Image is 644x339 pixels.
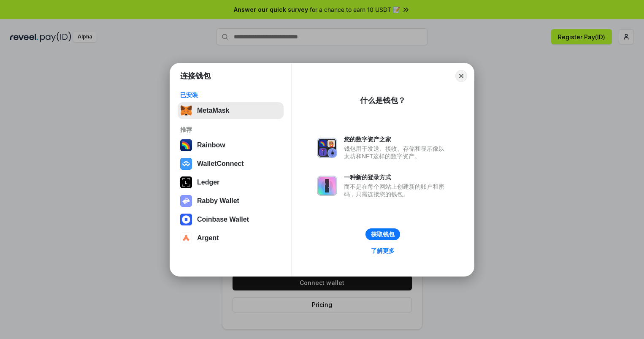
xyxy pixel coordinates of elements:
img: svg+xml,%3Csvg%20xmlns%3D%22http%3A%2F%2Fwww.w3.org%2F2000%2Fsvg%22%20fill%3D%22none%22%20viewBox... [317,138,337,158]
div: Rabby Wallet [197,197,239,205]
img: svg+xml,%3Csvg%20width%3D%2228%22%20height%3D%2228%22%20viewBox%3D%220%200%2028%2028%22%20fill%3D... [180,214,192,225]
img: svg+xml,%3Csvg%20width%3D%2228%22%20height%3D%2228%22%20viewBox%3D%220%200%2028%2028%22%20fill%3D... [180,158,192,170]
button: WalletConnect [178,155,284,172]
div: 您的数字资产之家 [344,136,449,143]
div: 什么是钱包？ [360,95,406,106]
button: Coinbase Wallet [178,211,284,228]
button: Rainbow [178,137,284,154]
button: MetaMask [178,102,284,119]
img: svg+xml,%3Csvg%20xmlns%3D%22http%3A%2F%2Fwww.w3.org%2F2000%2Fsvg%22%20fill%3D%22none%22%20viewBox... [317,176,337,196]
div: 推荐 [180,126,281,133]
img: svg+xml,%3Csvg%20width%3D%22120%22%20height%3D%22120%22%20viewBox%3D%220%200%20120%20120%22%20fil... [180,139,192,151]
div: 获取钱包 [371,231,395,238]
div: Rainbow [197,141,225,149]
button: Close [455,70,467,82]
img: svg+xml,%3Csvg%20xmlns%3D%22http%3A%2F%2Fwww.w3.org%2F2000%2Fsvg%22%20fill%3D%22none%22%20viewBox... [180,195,192,207]
img: svg+xml,%3Csvg%20fill%3D%22none%22%20height%3D%2233%22%20viewBox%3D%220%200%2035%2033%22%20width%... [180,105,192,117]
div: WalletConnect [197,160,244,168]
div: MetaMask [197,107,229,114]
button: 获取钱包 [365,228,400,240]
h1: 连接钱包 [180,71,211,81]
div: 而不是在每个网站上创建新的账户和密码，只需连接您的钱包。 [344,183,449,198]
a: 了解更多 [366,245,400,256]
div: 一种新的登录方式 [344,174,449,181]
button: Rabby Wallet [178,193,284,209]
img: svg+xml,%3Csvg%20width%3D%2228%22%20height%3D%2228%22%20viewBox%3D%220%200%2028%2028%22%20fill%3D... [180,232,192,244]
button: Ledger [178,174,284,191]
div: Ledger [197,179,219,186]
div: 钱包用于发送、接收、存储和显示像以太坊和NFT这样的数字资产。 [344,145,449,160]
button: Argent [178,230,284,247]
img: svg+xml,%3Csvg%20xmlns%3D%22http%3A%2F%2Fwww.w3.org%2F2000%2Fsvg%22%20width%3D%2228%22%20height%3... [180,176,192,188]
div: 了解更多 [371,247,395,255]
div: Argent [197,234,219,242]
div: 已安装 [180,91,281,99]
div: Coinbase Wallet [197,216,249,223]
